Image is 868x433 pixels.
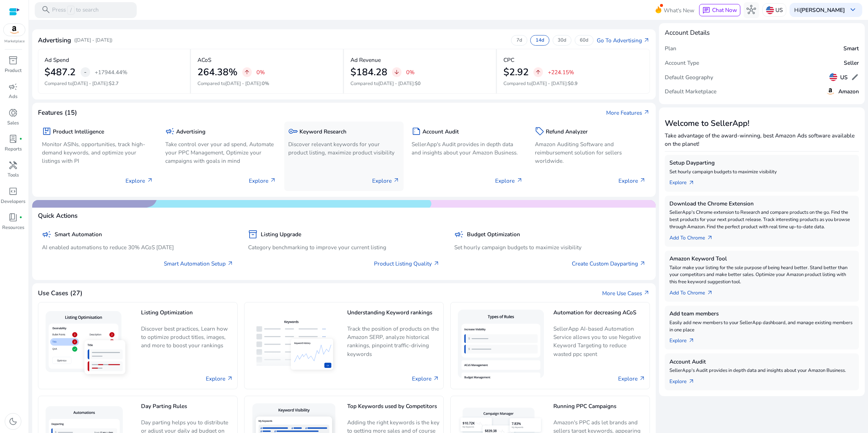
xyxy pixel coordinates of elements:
[639,177,646,184] span: arrow_outward
[643,109,650,116] span: arrow_outward
[261,231,301,238] h5: Listing Upgrade
[248,314,341,378] img: Understanding Keyword rankings
[8,56,18,65] span: inventory_2
[415,80,421,87] span: $0
[393,177,400,184] span: arrow_outward
[775,4,783,16] p: US
[665,29,710,37] h4: Account Details
[503,56,514,64] p: CPC
[249,177,276,185] p: Explore
[256,69,265,75] p: 0%
[669,169,854,176] p: Set hourly campaign budgets to maximize visibility
[44,67,76,78] h2: $487.2
[374,259,440,268] a: Product Listing Quality
[688,338,695,344] span: arrow_outward
[197,56,211,64] p: ACoS
[665,45,676,52] h5: Plan
[669,200,854,207] h5: Download the Chrome Extension
[669,176,701,187] a: Explorearrow_outward
[535,127,544,136] span: sell
[347,324,439,358] p: Track the position of products on the Amazon SERP, analyze historical rankings, pinpoint traffic-...
[848,5,858,14] span: keyboard_arrow_down
[535,140,646,165] p: Amazon Auditing Software and reimbursement solution for sellers worldwide.
[8,417,18,426] span: dark_mode
[669,160,854,166] h5: Setup Dayparting
[766,6,774,14] img: us.svg
[7,120,19,127] p: Sales
[412,374,439,383] a: Explore
[38,37,71,44] h4: Advertising
[454,230,464,239] span: campaign
[141,309,233,322] h5: Listing Optimization
[42,243,234,251] p: AI enabled automations to reduce 30% ACoS [DATE]
[707,290,713,296] span: arrow_outward
[227,375,233,382] span: arrow_outward
[669,367,854,374] p: SellerApp's Audit provides in depth data and insights about your Amazon Business.
[41,5,51,14] span: search
[4,24,25,36] img: amazon.svg
[535,69,541,76] span: arrow_upward
[141,324,233,355] p: Discover best practices, Learn how to optimize product titles, images, and more to boost your ran...
[248,230,258,239] span: inventory_2
[8,82,18,92] span: campaign
[851,73,859,81] span: edit
[141,403,233,416] h5: Day Parting Rules
[8,134,18,144] span: lab_profile
[406,69,414,75] p: 0%
[288,140,400,157] p: Discover relevant keywords for your product listing, maximize product visibility
[665,88,716,95] h5: Default Marketplace
[639,375,646,382] span: arrow_outward
[597,36,650,44] a: Go To Advertisingarrow_outward
[643,290,650,296] span: arrow_outward
[665,131,859,148] p: Take advantage of the award-winning, best Amazon Ads software available on the planet!
[42,140,153,165] p: Monitor ASINs, opportunities, track high-demand keywords, and optimize your listings with PI
[707,235,713,241] span: arrow_outward
[38,109,77,116] h4: Features (15)
[669,255,854,262] h5: Amazon Keyword Tool
[665,119,859,128] h3: Welcome to SellerApp!
[262,80,269,87] span: 0%
[38,212,78,220] h4: Quick Actions
[393,69,400,76] span: arrow_downward
[643,37,650,44] span: arrow_outward
[147,177,153,184] span: arrow_outward
[67,6,74,14] span: /
[503,67,529,78] h2: $2.92
[669,264,854,286] p: Tailor make your listing for the sole purpose of being heard better. Stand better than your compe...
[378,80,414,87] span: [DATE] - [DATE]
[572,259,646,268] a: Create Custom Dayparting
[639,260,646,267] span: arrow_outward
[606,109,650,117] a: More Featuresarrow_outward
[669,209,854,230] p: SellerApp's Chrome extension to Research and compare products on the go. Find the best products f...
[553,309,646,322] h5: Automation for decreasing ACoS
[197,67,238,78] h2: 264.38%
[699,4,740,16] button: chatChat Now
[746,5,756,14] span: hub
[495,177,523,185] p: Explore
[669,286,719,297] a: Add To Chrome
[553,403,646,416] h5: Running PPC Campaigns
[8,187,18,196] span: code_blocks
[618,177,646,185] p: Explore
[109,80,119,87] span: $2.7
[176,128,205,135] h5: Advertising
[412,127,421,136] span: summarize
[95,69,127,75] p: +17944.44%
[516,37,522,44] p: 7d
[350,56,381,64] p: Ad Revenue
[9,93,17,101] p: Ads
[826,86,835,96] img: amazon.svg
[44,80,183,88] p: Compared to :
[225,80,261,87] span: [DATE] - [DATE]
[702,7,710,14] span: chat
[794,7,845,13] p: Hi
[580,37,588,44] p: 60d
[840,74,848,81] h5: US
[688,378,695,385] span: arrow_outward
[165,127,175,136] span: campaign
[546,128,588,135] h5: Refund Analyzer
[669,374,701,386] a: Explorearrow_outward
[467,231,520,238] h5: Budget Optimization
[19,216,22,219] span: fiber_manual_record
[8,108,18,118] span: donut_small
